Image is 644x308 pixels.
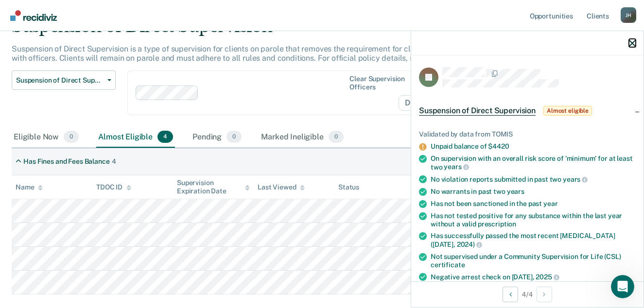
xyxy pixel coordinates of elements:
[431,142,636,151] div: Unpaid balance of $4420
[431,175,636,184] div: No violation reports submitted in past two
[191,127,244,148] div: Pending
[507,188,524,195] span: years
[16,183,43,191] div: Name
[411,281,644,307] div: 4 / 4
[431,154,636,171] div: On supervision with an overall risk score of 'minimum' for at least two
[457,240,482,248] span: 2024)
[411,95,644,126] div: Suspension of Direct SupervisionAlmost eligible
[478,220,516,228] span: prescription
[537,287,552,302] button: Next Opportunity
[536,273,559,281] span: 2025
[431,232,636,248] div: Has successfully passed the most recent [MEDICAL_DATA] ([DATE],
[258,183,305,191] div: Last Viewed
[431,261,465,269] span: certificate
[543,200,557,207] span: year
[621,7,636,23] button: Profile dropdown button
[621,7,636,23] div: J H
[503,287,518,302] button: Previous Opportunity
[399,95,434,111] span: D60
[12,127,81,148] div: Eligible Now
[16,76,104,85] span: Suspension of Direct Supervision
[259,127,346,148] div: Marked Ineligible
[177,179,250,195] div: Supervision Expiration Date
[157,131,173,143] span: 4
[611,275,634,298] iframe: Intercom live chat
[431,200,636,208] div: Has not been sanctioned in the past
[431,273,636,281] div: Negative arrest check on [DATE],
[10,10,57,21] img: Recidiviz
[543,106,592,116] span: Almost eligible
[563,175,588,183] span: years
[96,127,175,148] div: Almost Eligible
[349,75,432,91] div: Clear supervision officers
[226,131,242,143] span: 0
[96,183,131,191] div: TDOC ID
[64,131,79,143] span: 0
[419,130,636,138] div: Validated by data from TOMIS
[431,212,636,228] div: Has not tested positive for any substance within the last year without a valid
[23,157,109,166] div: Has Fines and Fees Balance
[329,131,344,143] span: 0
[444,163,469,171] span: years
[112,157,116,166] div: 4
[12,44,491,63] p: Suspension of Direct Supervision is a type of supervision for clients on parole that removes the ...
[338,183,359,191] div: Status
[419,106,536,116] span: Suspension of Direct Supervision
[431,253,636,269] div: Not supervised under a Community Supervision for Life (CSL)
[431,188,636,196] div: No warrants in past two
